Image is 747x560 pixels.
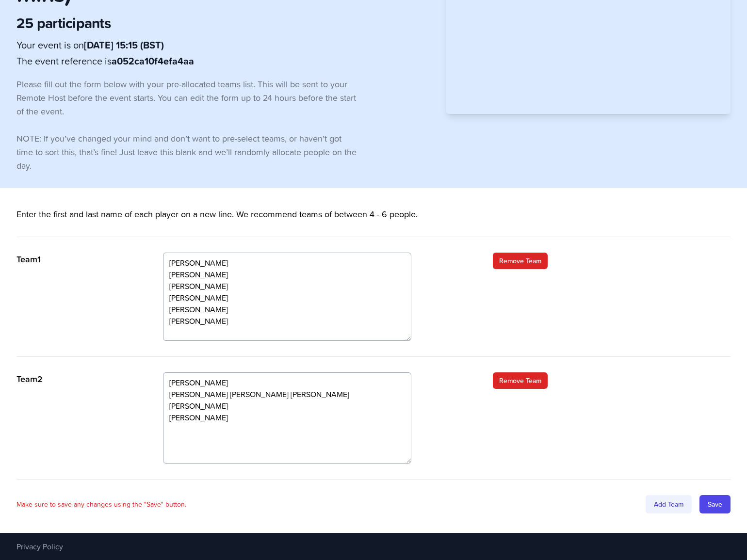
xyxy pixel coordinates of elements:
[16,372,144,386] p: Team
[37,372,43,385] span: 2
[646,495,692,513] div: Add Team
[37,253,41,266] span: 1
[16,15,357,32] p: 25 participants
[16,541,63,552] a: Privacy Policy
[16,54,357,68] p: The event reference is
[112,54,194,68] b: a052ca10f4efa4aa
[699,495,731,513] input: Save
[493,372,548,389] a: Remove Team
[16,78,357,118] p: Please fill out the form below with your pre-allocated teams list. This will be sent to your Remo...
[16,253,144,266] p: Team
[16,208,731,237] p: Enter the first and last name of each player on a new line. We recommend teams of between 4 - 6 p...
[493,253,548,269] a: Remove Team
[16,38,357,52] p: Your event is on
[16,132,357,173] p: NOTE: If you’ve changed your mind and don’t want to pre-select teams, or haven’t got time to sort...
[16,499,186,509] p: Make sure to save any changes using the "Save" button.
[84,38,164,52] b: [DATE] 15:15 (BST)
